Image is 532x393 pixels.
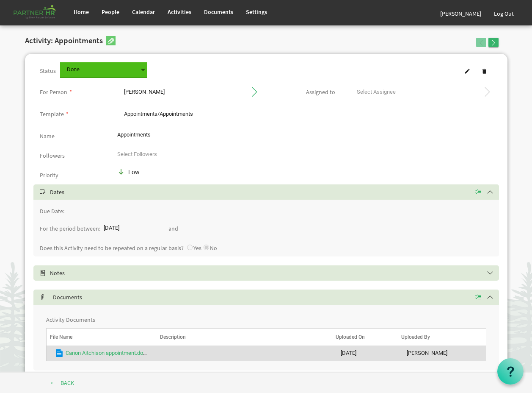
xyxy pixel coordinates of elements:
label: Does this Activity need to be repeated on a regular basis? [40,245,184,251]
label: Yes [193,245,201,251]
label: No [210,245,217,251]
a: [PERSON_NAME] [434,2,488,25]
label: Due Date: [40,208,64,215]
span: People [102,8,119,16]
label: Status [40,68,56,74]
span: Activities [168,8,191,16]
label: This is the person assigned to work on the activity [306,89,335,95]
a: ⟵ Back [38,375,87,390]
label: Template [40,111,64,117]
div: Low [117,168,181,177]
a: Edit Activity [459,65,476,77]
label: Priority [40,172,58,178]
td: Wendy Pierson column header Uploaded By [398,346,486,361]
button: Go to next Activity [488,38,499,47]
h5: Notes [40,270,505,276]
span: File Name [50,334,72,340]
img: priority-low.png [117,168,128,176]
span: Select [40,189,46,195]
span: Home [74,8,89,16]
label: For the period between: [40,226,100,232]
a: Log Out [488,2,520,25]
h2: Activity: Appointments [25,36,103,45]
label: Name [40,133,55,139]
a: Delete Activity [476,65,493,77]
td: Canon Aitchison appointment.docx is template cell column header File Name [47,346,157,361]
td: column header Description [156,346,332,361]
span: Description [160,334,186,340]
label: This is the person that the activity is about [40,89,67,95]
h5: Dates [40,189,505,195]
button: Go to previous Activity [476,38,486,47]
a: Canon Aitchison appointment.docx [66,350,149,356]
td: 3/6/2024 column header Uploaded On [332,346,398,361]
h5: Documents [40,294,505,301]
span: Settings [246,8,267,16]
label: Followers [40,153,65,159]
span: Calendar [132,8,155,16]
span: Documents [204,8,233,16]
label: and [168,226,178,232]
span: Uploaded By [401,334,430,340]
span: Go to Person's profile [250,87,257,95]
label: Activity Documents [46,317,95,323]
span: Uploaded On [336,334,365,340]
